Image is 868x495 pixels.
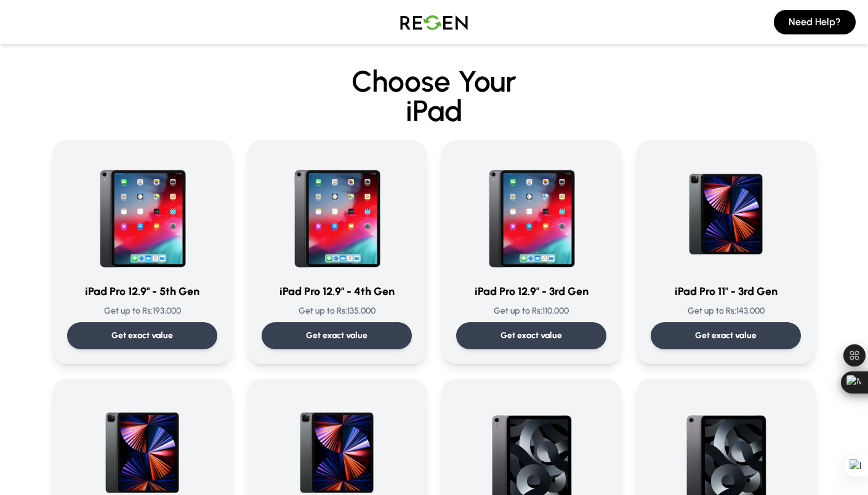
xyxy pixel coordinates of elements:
[667,155,785,273] img: iPad Pro 11-inch - 3rd Generation (2021)
[695,330,757,342] p: Get exact value
[651,305,801,317] p: Get up to Rs: 143,000
[67,305,217,317] p: Get up to Rs: 193,000
[111,330,173,342] p: Get exact value
[774,10,856,34] button: Need Help?
[352,63,516,99] span: Choose Your
[262,305,412,317] p: Get up to Rs: 135,000
[278,155,396,273] img: iPad Pro 12.9-inch - 4th Generation (2020)
[651,283,801,300] h3: iPad Pro 11" - 3rd Gen
[391,5,477,39] img: Logo
[472,155,590,273] img: iPad Pro 12.9-inch - 3rd Generation (2018)
[52,96,816,125] span: iPad
[456,283,606,300] h3: iPad Pro 12.9" - 3rd Gen
[500,330,562,342] p: Get exact value
[67,283,217,300] h3: iPad Pro 12.9" - 5th Gen
[262,283,412,300] h3: iPad Pro 12.9" - 4th Gen
[306,330,368,342] p: Get exact value
[456,305,606,317] p: Get up to Rs: 110,000
[83,155,201,273] img: iPad Pro 12.9-inch - 5th Generation (2021)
